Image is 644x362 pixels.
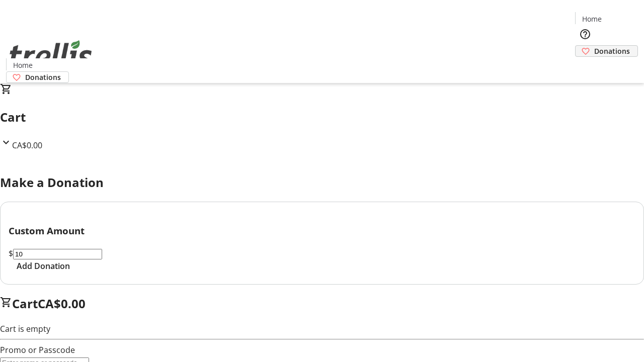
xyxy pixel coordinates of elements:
a: Home [576,14,608,24]
input: Donation Amount [13,249,102,259]
span: CA$0.00 [38,295,86,312]
button: Cart [575,57,595,77]
img: Orient E2E Organization VdKtsHugBu's Logo [6,29,96,79]
span: $ [9,248,13,259]
a: Donations [575,45,638,57]
span: Home [13,60,33,70]
span: Add Donation [17,260,70,272]
span: Donations [594,46,630,56]
a: Donations [6,71,69,83]
span: CA$0.00 [12,140,42,151]
button: Add Donation [9,260,78,272]
h3: Custom Amount [9,224,635,238]
span: Donations [25,72,61,82]
a: Home [7,60,39,70]
button: Help [575,24,595,44]
span: Home [582,14,602,24]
